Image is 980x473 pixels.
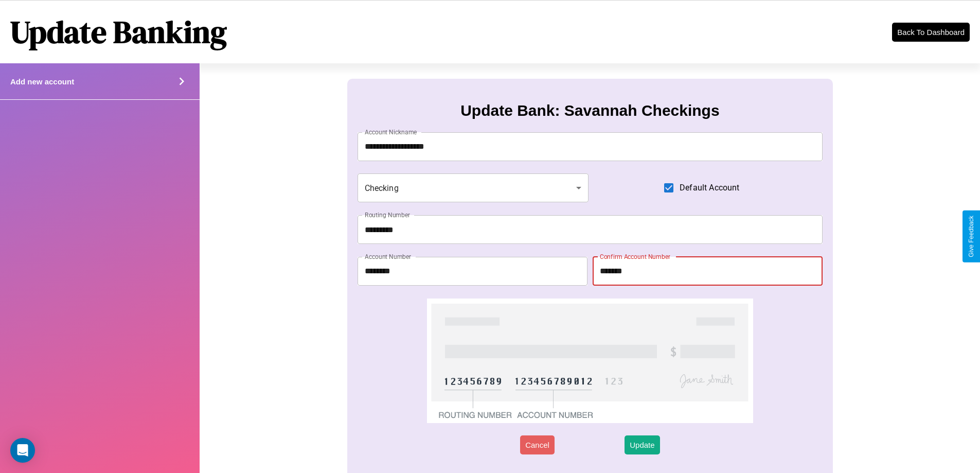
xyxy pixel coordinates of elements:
button: Cancel [520,435,555,454]
div: Open Intercom Messenger [10,438,35,463]
div: Checking [358,173,589,202]
label: Routing Number [365,211,410,219]
button: Update [625,435,660,454]
h1: Update Banking [10,11,227,53]
button: Back To Dashboard [892,23,970,42]
label: Account Nickname [365,128,417,136]
label: Account Number [365,252,411,261]
div: Give Feedback [968,216,975,257]
img: check [427,299,753,423]
h3: Update Bank: Savannah Checkings [460,102,719,119]
label: Confirm Account Number [600,252,670,261]
h4: Add new account [10,77,74,86]
span: Default Account [680,182,739,194]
